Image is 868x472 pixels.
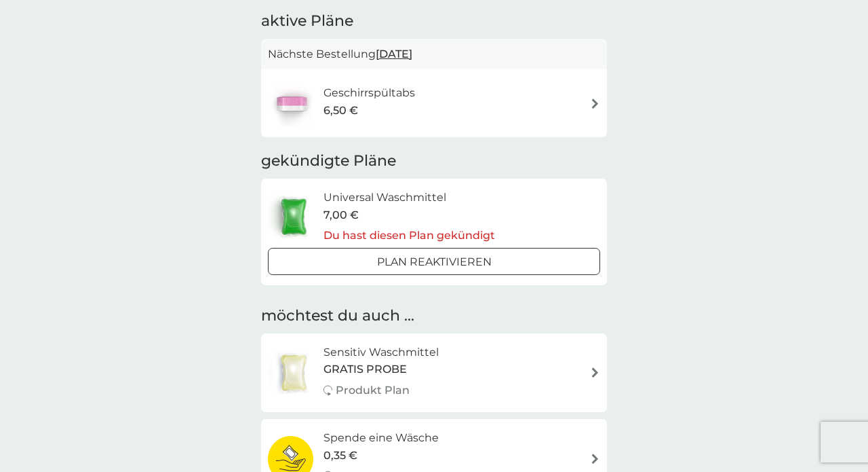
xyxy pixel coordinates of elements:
h6: Universal Waschmittel [323,189,495,206]
h2: möchtest du auch ... [261,306,607,327]
h6: Spende eine Wäsche [323,429,439,447]
p: Du hast diesen Plan gekündigt [323,227,495,244]
span: GRATIS PROBE [323,361,407,378]
span: 0,35 € [323,447,357,465]
h2: gekündigte Pläne [261,151,607,172]
h6: Geschirrspültabs [323,84,415,102]
img: Rechtspfeil [590,367,600,378]
span: 6,50 € [323,102,358,120]
button: Plan Reaktivieren [268,248,600,275]
span: 7,00 € [323,206,359,224]
span: [DATE] [376,41,412,67]
img: Geschirrspültabs [268,79,315,127]
img: Universal Waschmittel [268,193,319,240]
p: Nächste Bestellung [268,46,600,63]
img: Sensitiv Waschmittel [268,349,319,397]
img: Rechtspfeil [590,454,600,464]
p: Plan Reaktivieren [377,253,492,271]
h2: aktive Pläne [261,11,607,32]
img: Rechtspfeil [590,98,600,109]
p: Produkt Plan [336,382,410,399]
h6: Sensitiv Waschmittel [323,344,439,361]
